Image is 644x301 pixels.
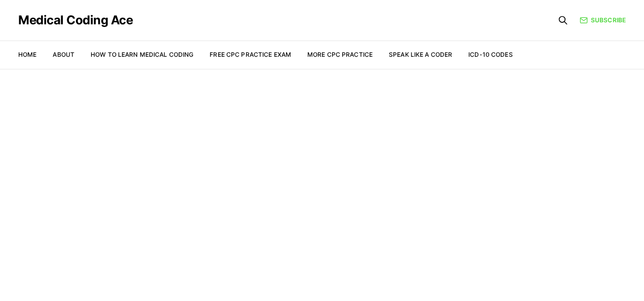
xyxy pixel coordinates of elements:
a: Medical Coding Ace [18,14,133,26]
a: Speak Like a Coder [389,51,452,58]
a: Home [18,51,36,58]
a: How to Learn Medical Coding [91,51,193,58]
a: Free CPC Practice Exam [210,51,291,58]
a: About [53,51,74,58]
a: ICD-10 Codes [468,51,512,58]
a: More CPC Practice [307,51,373,58]
a: Subscribe [580,16,626,25]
